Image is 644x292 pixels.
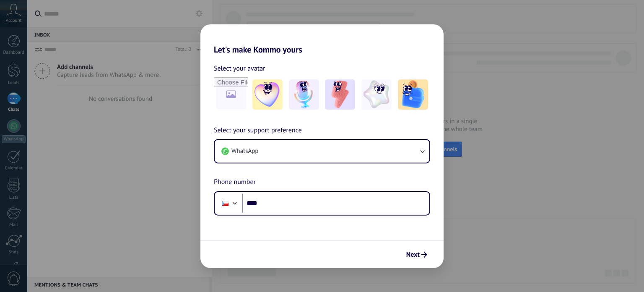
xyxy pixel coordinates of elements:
[214,63,265,74] span: Select your avatar
[214,125,302,136] span: Select your support preference
[231,147,258,155] span: WhatsApp
[406,252,420,258] span: Next
[402,247,431,262] button: Next
[217,195,233,212] div: Czech Republic: + 420
[200,24,444,55] h2: Let's make Kommo yours
[398,79,428,110] img: -5.jpeg
[361,79,392,110] img: -4.jpeg
[214,177,256,188] span: Phone number
[289,79,319,110] img: -2.jpeg
[215,140,429,163] button: WhatsApp
[252,79,283,110] img: -1.jpeg
[325,79,355,110] img: -3.jpeg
